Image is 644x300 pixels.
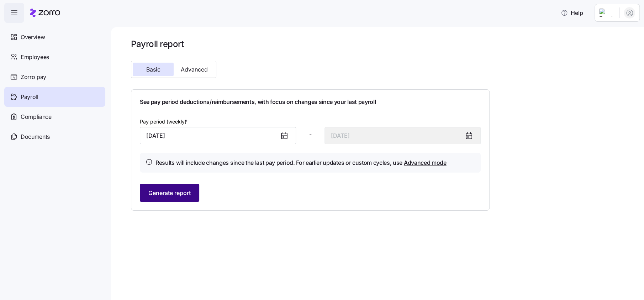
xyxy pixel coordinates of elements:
a: Documents [4,127,105,147]
h4: Results will include changes since the last pay period. For earlier updates or custom cycles, use [155,158,447,167]
span: Overview [21,33,45,42]
h1: Payroll report [131,38,490,49]
span: Generate report [148,189,191,197]
a: Overview [4,27,105,47]
img: Employer logo [599,9,613,17]
span: Help [561,9,583,17]
a: Payroll [4,87,105,107]
input: End date [324,127,481,144]
label: Pay period (weekly) [140,118,189,126]
a: Zorro pay [4,67,105,87]
span: Payroll [21,93,38,101]
button: Generate report [140,184,199,202]
span: - [309,130,312,138]
a: Advanced mode [404,159,447,166]
span: Advanced [181,67,208,72]
span: Compliance [21,112,52,121]
input: Start date [140,127,296,144]
button: Help [555,6,589,20]
a: Employees [4,47,105,67]
span: Documents [21,132,50,141]
span: Zorro pay [21,73,46,81]
span: Employees [21,53,49,62]
span: Basic [146,67,160,72]
h1: See pay period deductions/reimbursements, with focus on changes since your last payroll [140,98,481,106]
a: Compliance [4,107,105,127]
